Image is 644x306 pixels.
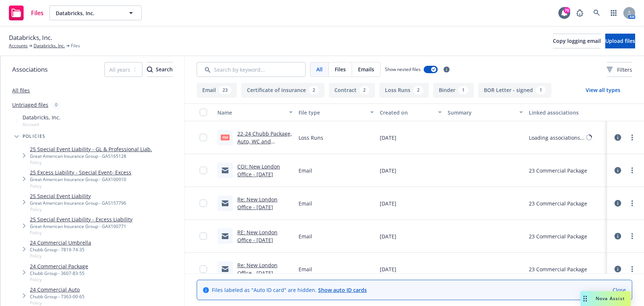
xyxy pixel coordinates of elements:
[589,6,604,20] a: Search
[596,295,625,302] span: Nova Assist
[377,103,444,121] button: Created on
[217,109,285,116] div: Name
[536,86,546,94] div: 1
[628,199,637,208] a: more
[628,265,637,273] a: more
[30,223,132,229] div: Great American Insurance Group - GAX100771
[30,300,85,306] span: Policy
[445,103,526,121] button: Summary
[335,65,346,73] span: Files
[237,163,280,178] a: COI: New London Office - [DATE]
[380,134,396,142] span: [DATE]
[214,103,296,121] button: Name
[605,37,635,44] span: Upload files
[380,109,433,116] div: Created on
[197,83,237,98] button: Email
[529,167,587,174] div: 23 Commercial Package
[606,6,621,20] a: Switch app
[605,34,635,48] button: Upload files
[200,109,207,116] input: Select all
[23,134,46,139] span: Policies
[380,232,396,240] span: [DATE]
[30,206,126,212] span: Policy
[30,176,131,183] div: Great American Insurance Group - GAX100910
[56,9,120,17] span: Databricks, Inc.
[200,265,207,273] input: Toggle Row Selected
[219,86,231,94] div: 23
[34,42,65,49] a: Databricks, Inc.
[30,293,85,300] div: Chubb Group - 7363-00-65
[237,229,278,244] a: RE: New London Office - [DATE]
[529,232,587,240] div: 23 Commercial Package
[581,291,590,306] div: Drag to move
[526,103,607,121] button: Linked associations
[529,200,587,207] div: 23 Commercial Package
[49,6,142,20] button: Databricks, Inc.
[30,246,91,253] div: Chubb Group - 7819-74-35
[200,167,207,174] input: Toggle Row Selected
[12,87,30,94] a: All files
[359,86,369,94] div: 2
[200,134,207,141] input: Toggle Row Selected
[9,42,28,49] a: Accounts
[553,34,601,48] button: Copy logging email
[30,262,88,270] a: 24 Commercial Package
[12,101,48,109] a: Untriaged files
[380,265,396,273] span: [DATE]
[379,83,429,98] button: Loss Runs
[9,33,52,42] span: Databricks, Inc.
[200,200,207,207] input: Toggle Row Selected
[318,286,367,293] a: Show auto ID cards
[529,134,585,142] div: Loading associations...
[147,62,173,77] button: SearchSearch
[237,196,278,211] a: Re: New London Office - [DATE]
[553,37,601,44] span: Copy logging email
[147,62,173,76] div: Search
[572,6,587,20] a: Report a Bug
[51,101,61,109] div: 0
[607,62,632,77] button: Filters
[299,167,312,174] span: Email
[296,103,377,121] button: File type
[197,62,306,77] input: Search by keyword...
[30,169,131,176] a: 25 Excess Liability - Special Event- Excess
[433,83,474,98] button: Binder
[613,286,626,294] a: Close
[607,66,632,74] span: Filters
[581,291,631,306] button: Nova Assist
[12,65,48,74] span: Associations
[30,215,132,223] a: 25 Special Event Liability - Excess Liability
[617,66,632,74] span: Filters
[30,253,91,259] span: Policy
[30,270,88,276] div: Chubb Group - 3607-83-55
[71,42,80,49] span: Files
[358,65,374,73] span: Emails
[380,200,396,207] span: [DATE]
[574,83,632,98] button: View all types
[30,229,132,236] span: Policy
[30,200,126,206] div: Great American Insurance Group - GAS157796
[31,10,44,16] span: Files
[241,83,324,98] button: Certificate of insurance
[529,265,587,273] div: 23 Commercial Package
[529,109,604,116] div: Linked associations
[316,65,323,73] span: All
[628,133,637,142] a: more
[30,159,152,166] span: Policy
[237,130,292,160] a: 22-24 Chubb Package, Auto, WC and Umbrella Loss Runs dated [DATE].pdf
[299,109,366,116] div: File type
[30,145,152,153] a: 25 Special Event Liability - GL & Professional Liab.
[200,232,207,240] input: Toggle Row Selected
[329,83,375,98] button: Contract
[30,239,91,246] a: 24 Commercial Umbrella
[23,121,61,127] span: Account
[299,265,312,273] span: Email
[478,83,551,98] button: BOR Letter - signed
[628,232,637,241] a: more
[30,192,126,200] a: 25 Special Event Liability
[23,113,61,121] span: Databricks, Inc.
[299,232,312,240] span: Email
[299,134,323,142] span: Loss Runs
[237,262,278,276] a: Re: New London Office - [DATE]
[309,86,319,94] div: 2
